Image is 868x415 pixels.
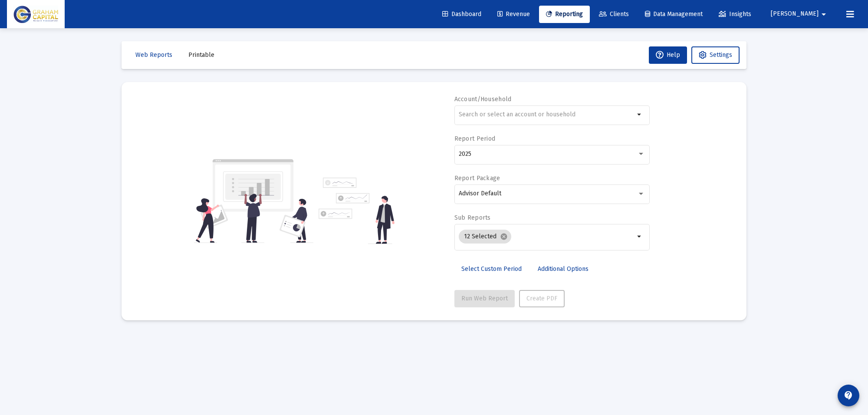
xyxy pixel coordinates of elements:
button: Create PDF [519,290,565,307]
span: Data Management [645,10,703,18]
mat-icon: arrow_drop_down [819,6,829,23]
a: Insights [712,6,758,23]
mat-chip: 12 Selected [459,230,511,244]
button: Help [649,46,687,64]
a: Data Management [638,6,710,23]
img: Dashboard [13,6,58,23]
span: Revenue [497,10,530,18]
span: Advisor Default [459,190,501,197]
label: Report Period [454,135,496,142]
img: reporting-alt [319,178,395,244]
a: Dashboard [435,6,488,23]
span: Clients [599,10,629,18]
button: Settings [691,46,740,64]
label: Report Package [454,175,500,182]
mat-chip-list: Selection [459,228,635,245]
label: Account/Household [454,96,512,103]
button: [PERSON_NAME] [760,5,839,23]
button: Run Web Report [454,290,515,307]
label: Sub Reports [454,214,491,221]
span: Reporting [546,10,583,18]
a: Revenue [490,6,537,23]
span: Insights [719,10,751,18]
mat-icon: cancel [500,233,508,240]
button: Web Reports [128,46,179,64]
span: Printable [188,51,214,59]
a: Clients [592,6,636,23]
img: reporting [194,158,313,244]
span: Run Web Report [461,295,508,302]
button: Printable [181,46,221,64]
span: Web Reports [135,51,172,59]
span: Dashboard [442,10,481,18]
span: Help [656,51,680,59]
span: [PERSON_NAME] [771,10,819,18]
mat-icon: arrow_drop_down [635,109,645,120]
span: 2025 [459,150,471,158]
mat-icon: arrow_drop_down [635,231,645,242]
a: Reporting [539,6,590,23]
span: Additional Options [538,265,589,273]
span: Create PDF [526,295,557,302]
mat-icon: contact_support [843,390,854,401]
input: Search or select an account or household [459,111,635,118]
span: Settings [710,51,732,59]
span: Select Custom Period [461,265,522,273]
